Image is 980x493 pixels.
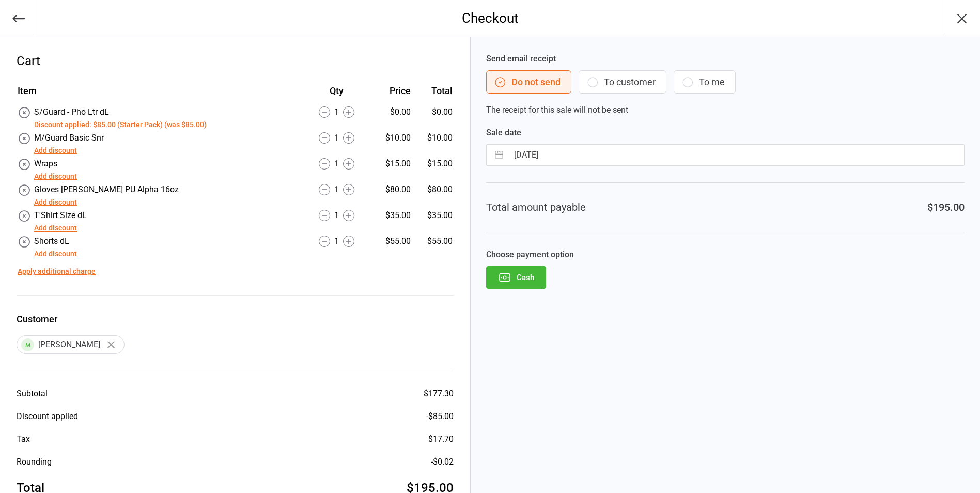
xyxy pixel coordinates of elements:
[17,456,52,468] div: Rounding
[426,410,454,423] div: - $85.00
[415,158,452,182] td: $15.00
[372,235,411,248] div: $55.00
[302,235,371,248] div: 1
[579,70,666,94] button: To customer
[17,388,48,400] div: Subtotal
[372,106,411,118] div: $0.00
[34,133,104,143] span: M/Guard Basic Snr
[415,84,452,105] th: Total
[18,84,301,105] th: Item
[17,335,125,354] div: [PERSON_NAME]
[302,183,371,196] div: 1
[486,127,965,139] label: Sale date
[486,53,965,65] label: Send email receipt
[302,106,371,118] div: 1
[34,171,77,182] button: Add discount
[415,235,452,260] td: $55.00
[34,197,77,208] button: Add discount
[372,158,411,170] div: $15.00
[486,70,571,94] button: Do not send
[34,119,207,130] button: Discount applied: $85.00 (Starter Pack) (was $85.00)
[17,410,78,423] div: Discount applied
[372,183,411,196] div: $80.00
[486,266,546,289] button: Cash
[674,70,736,94] button: To me
[34,159,57,168] span: Wraps
[415,183,452,208] td: $80.00
[34,107,109,117] span: S/Guard - Pho Ltr dL
[302,132,371,144] div: 1
[17,52,454,70] div: Cart
[415,209,452,234] td: $35.00
[34,184,179,194] span: Gloves [PERSON_NAME] PU Alpha 16oz
[34,236,69,246] span: Shorts dL
[372,209,411,222] div: $35.00
[302,209,371,222] div: 1
[302,84,371,105] th: Qty
[431,456,454,468] div: -$0.02
[415,132,452,157] td: $10.00
[34,210,87,220] span: T'Shirt Size dL
[415,106,452,131] td: $0.00
[34,223,77,234] button: Add discount
[372,132,411,144] div: $10.00
[486,53,965,116] div: The receipt for this sale will not be sent
[17,433,30,445] div: Tax
[302,158,371,170] div: 1
[428,433,454,445] div: $17.70
[17,312,454,326] label: Customer
[927,199,965,215] div: $195.00
[34,249,77,259] button: Add discount
[486,249,965,261] label: Choose payment option
[372,84,411,98] div: Price
[486,199,586,215] div: Total amount payable
[18,266,96,277] button: Apply additional charge
[424,388,454,400] div: $177.30
[34,145,77,156] button: Add discount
